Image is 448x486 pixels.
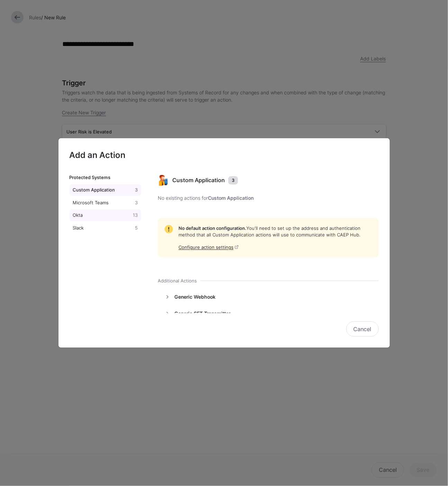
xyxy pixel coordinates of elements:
h4: Generic SET Transmitter [174,310,347,317]
div: Okta [72,212,132,219]
div: 3 [134,187,139,194]
p: No existing actions for [158,194,379,202]
button: Cancel [346,321,379,337]
h2: Add an Action [70,149,379,161]
h3: Protected Systems [70,175,141,180]
p: You'll need to set up the address and authentication method that all Custom Application actions w... [179,225,372,239]
h3: Additional Actions [158,277,200,284]
small: 3 [228,176,238,185]
h3: Custom Application [172,177,225,184]
div: 13 [131,212,139,219]
div: 3 [134,199,139,206]
img: svg+xml;base64,PHN2ZyB3aWR0aD0iOTgiIGhlaWdodD0iMTIyIiB2aWV3Qm94PSIwIDAgOTggMTIyIiBmaWxsPSJub25lIi... [158,175,169,186]
strong: No default action configuration. [179,225,246,231]
div: Custom Application [72,187,134,194]
div: Microsoft Teams [72,199,134,206]
h4: Generic Webhook [174,294,347,300]
div: Slack [72,225,134,232]
a: Configure action settings [179,244,239,250]
div: 5 [134,225,139,232]
strong: Custom Application [208,195,254,201]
